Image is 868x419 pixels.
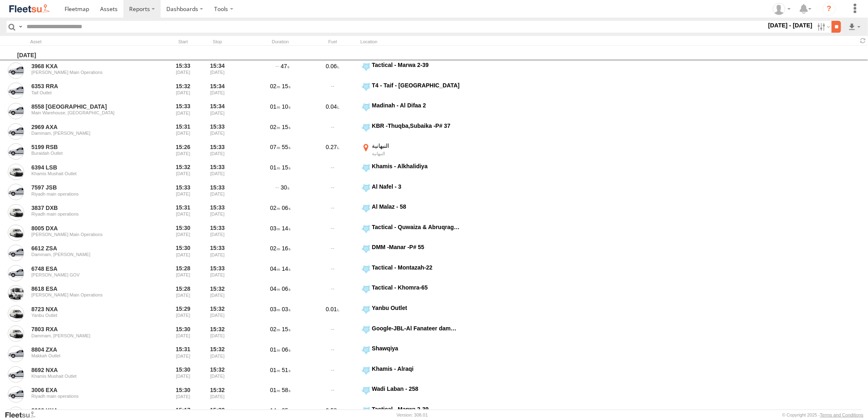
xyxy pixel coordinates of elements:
[814,21,832,33] label: Search Filter Options
[168,345,199,363] div: Entered prior to selected date range
[372,365,461,372] div: Khamis - Alraqi
[17,21,24,33] label: Search Query
[31,212,143,216] div: Riyadh main operations
[202,345,233,363] div: 15:32 [DATE]
[372,243,461,251] div: DMM -Manar -P# 55
[282,83,291,89] span: 15
[270,83,280,89] span: 02
[31,346,143,353] a: 8804 ZXA
[270,367,280,373] span: 01
[270,326,280,332] span: 02
[308,142,357,161] div: 0.27
[360,61,463,80] label: Click to View Event Location
[4,411,42,419] a: Visit our Website
[168,223,199,242] div: Entered prior to selected date range
[282,225,291,232] span: 14
[782,412,864,417] div: © Copyright 2025 -
[282,103,291,110] span: 10
[31,305,143,313] a: 8723 NXA
[168,82,199,100] div: Entered prior to selected date range
[308,102,357,120] div: 0.04
[360,365,463,384] label: Click to View Event Location
[282,326,291,332] span: 15
[202,385,233,404] div: 15:32 [DATE]
[270,265,280,272] span: 04
[308,304,357,323] div: 0.01
[270,245,280,252] span: 02
[360,142,463,161] label: Click to View Event Location
[372,304,461,312] div: Yanbu Outlet
[770,3,794,15] div: Adnan Hijazi
[168,304,199,323] div: Entered prior to selected date range
[31,386,143,394] a: 3006 EXA
[820,412,864,417] a: Terms and Conditions
[202,325,233,343] div: 15:32 [DATE]
[282,407,291,414] span: 35
[372,264,461,271] div: Tactical - Montazah-22
[360,284,463,303] label: Click to View Event Location
[31,333,143,338] div: Dammam, [PERSON_NAME]
[31,394,143,399] div: Riyadh main operations
[168,284,199,303] div: Entered prior to selected date range
[360,345,463,363] label: Click to View Event Location
[360,325,463,343] label: Click to View Event Location
[31,374,143,379] div: Khamis Mushait Outlet
[270,124,280,130] span: 02
[31,292,143,297] div: [PERSON_NAME] Main Operations
[31,366,143,374] a: 8692 NXA
[281,184,289,191] span: 30
[202,304,233,323] div: 15:32 [DATE]
[282,124,291,130] span: 15
[372,385,461,392] div: Wadi Laban - 258
[31,325,143,333] a: 7803 RXA
[372,151,461,156] div: النبهانية
[282,144,291,150] span: 55
[168,203,199,222] div: Entered prior to selected date range
[360,264,463,283] label: Click to View Event Location
[31,123,143,131] a: 2969 AXA
[168,385,199,404] div: Entered prior to selected date range
[202,102,233,120] div: 15:34 [DATE]
[372,183,461,190] div: Al Nafel - 3
[202,82,233,100] div: 15:34 [DATE]
[168,61,199,80] div: Entered prior to selected date range
[282,164,291,171] span: 15
[397,412,428,417] div: Version: 308.01
[31,143,143,151] a: 5199 RSB
[168,102,199,120] div: Entered prior to selected date range
[270,205,280,211] span: 02
[202,203,233,222] div: 15:33 [DATE]
[270,164,280,171] span: 01
[270,144,280,150] span: 07
[168,243,199,262] div: Entered prior to selected date range
[823,2,836,16] i: ?
[31,265,143,272] a: 6748 ESA
[281,63,289,69] span: 47
[270,387,280,393] span: 01
[360,203,463,222] label: Click to View Event Location
[767,21,814,30] label: [DATE] - [DATE]
[372,122,461,129] div: KBR -Thuqba,Subaika -P# 37
[282,306,291,312] span: 03
[31,225,143,232] a: 8005 DXA
[360,102,463,120] label: Click to View Event Location
[372,163,461,170] div: Khamis - Alkhalidiya
[282,367,291,373] span: 51
[31,272,143,277] div: [PERSON_NAME] GOV
[372,345,461,352] div: Shawqiya
[202,163,233,181] div: 15:33 [DATE]
[282,285,291,292] span: 06
[31,110,143,115] div: Main Warehouse, [GEOGRAPHIC_DATA]
[202,365,233,384] div: 15:32 [DATE]
[31,164,143,171] a: 6394 LSB
[31,151,143,156] div: Buraidah Outlet
[372,406,461,413] div: Tactical - Marwa 2-39
[308,61,357,80] div: 0.06
[31,103,143,110] a: 8558 [GEOGRAPHIC_DATA]
[168,325,199,343] div: Entered prior to selected date range
[202,243,233,262] div: 15:33 [DATE]
[360,183,463,202] label: Click to View Event Location
[360,82,463,100] label: Click to View Event Location
[270,407,280,414] span: 14
[360,163,463,181] label: Click to View Event Location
